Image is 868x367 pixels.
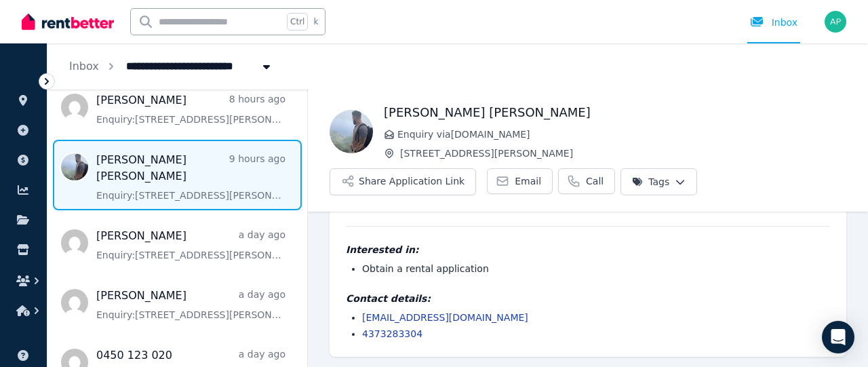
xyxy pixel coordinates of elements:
a: [PERSON_NAME]a day agoEnquiry:[STREET_ADDRESS][PERSON_NAME]. [96,288,285,322]
a: Inbox [69,60,99,73]
span: Tags [632,175,669,189]
img: Aurora Pagonis [825,11,846,33]
nav: Breadcrumb [47,43,295,90]
a: Email [487,168,553,194]
span: Call [586,174,604,188]
a: [EMAIL_ADDRESS][DOMAIN_NAME] [362,312,528,323]
span: [STREET_ADDRESS][PERSON_NAME] [400,147,846,160]
a: [PERSON_NAME]8 hours agoEnquiry:[STREET_ADDRESS][PERSON_NAME]. [96,92,285,126]
span: k [313,16,318,27]
h4: Interested in: [346,243,830,256]
h4: Contact details: [346,292,830,305]
img: RentBetter [22,12,114,32]
a: [PERSON_NAME]a day agoEnquiry:[STREET_ADDRESS][PERSON_NAME]. [96,228,285,262]
span: Enquiry via [DOMAIN_NAME] [397,128,846,141]
a: [PERSON_NAME] [PERSON_NAME]9 hours agoEnquiry:[STREET_ADDRESS][PERSON_NAME]. [96,152,285,202]
button: Tags [620,168,697,195]
div: Open Intercom Messenger [822,321,854,353]
a: Call [558,168,615,194]
button: Share Application Link [330,168,476,195]
span: Email [515,174,541,188]
span: ORGANISE [11,75,54,84]
div: Inbox [750,16,797,29]
img: Larsen Friis [330,110,373,153]
h1: [PERSON_NAME] [PERSON_NAME] [384,103,846,122]
span: Ctrl [287,13,308,31]
li: Obtain a rental application [362,262,830,275]
a: 4373283304 [362,328,422,339]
